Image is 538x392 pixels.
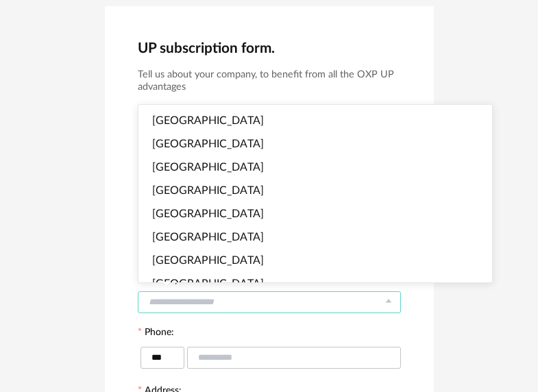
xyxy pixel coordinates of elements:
span: [GEOGRAPHIC_DATA] [152,162,264,173]
span: [GEOGRAPHIC_DATA] [152,185,264,196]
h2: UP subscription form. [138,39,401,58]
h3: Tell us about your company, to benefit from all the OXP UP advantages [138,69,401,94]
span: [GEOGRAPHIC_DATA] [152,138,264,149]
span: [GEOGRAPHIC_DATA] [152,208,264,219]
span: [GEOGRAPHIC_DATA] [152,232,264,243]
span: [GEOGRAPHIC_DATA] [152,255,264,266]
label: Phone: [138,328,174,340]
span: [GEOGRAPHIC_DATA] [152,115,264,126]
